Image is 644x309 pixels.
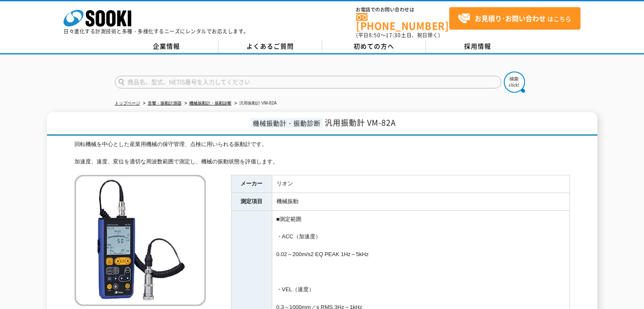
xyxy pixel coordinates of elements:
p: 日々進化する計測技術と多種・多様化するニーズにレンタルでお応えします。 [64,29,249,34]
strong: お見積り･お問い合わせ [475,13,546,23]
span: はこちら [458,12,571,25]
span: お電話でのお問い合わせは [356,7,449,12]
a: 採用情報 [426,40,530,53]
span: 8:50 [369,31,381,39]
li: 汎用振動計 VM-82A [233,99,277,108]
th: メーカー [231,175,272,193]
a: [PHONE_NUMBER] [356,13,449,30]
span: 機械振動計・振動診断 [251,118,323,128]
img: btn_search.png [504,72,525,93]
input: 商品名、型式、NETIS番号を入力してください [115,76,501,88]
a: 機械振動計・振動診断 [189,101,232,105]
span: 初めての方へ [354,41,394,51]
img: 汎用振動計 VM-82A [75,175,206,306]
span: 汎用振動計 VM-82A [325,117,396,128]
span: (平日 ～ 土日、祝日除く) [356,31,440,39]
a: トップページ [115,101,140,105]
a: よくあるご質問 [218,40,322,53]
div: 回転機械を中心とした産業用機械の保守管理、点検に用いられる振動計です。 加速度、速度、変位を適切な周波数範囲で測定し、機械の振動状態を評価します。 [75,140,570,166]
td: リオン [272,175,569,193]
a: 初めての方へ [322,40,426,53]
span: 17:30 [386,31,401,39]
a: お見積り･お問い合わせはこちら [449,7,580,30]
th: 測定項目 [231,193,272,211]
a: 音響・振動計測器 [148,101,182,105]
td: 機械振動 [272,193,569,211]
a: 企業情報 [115,40,218,53]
